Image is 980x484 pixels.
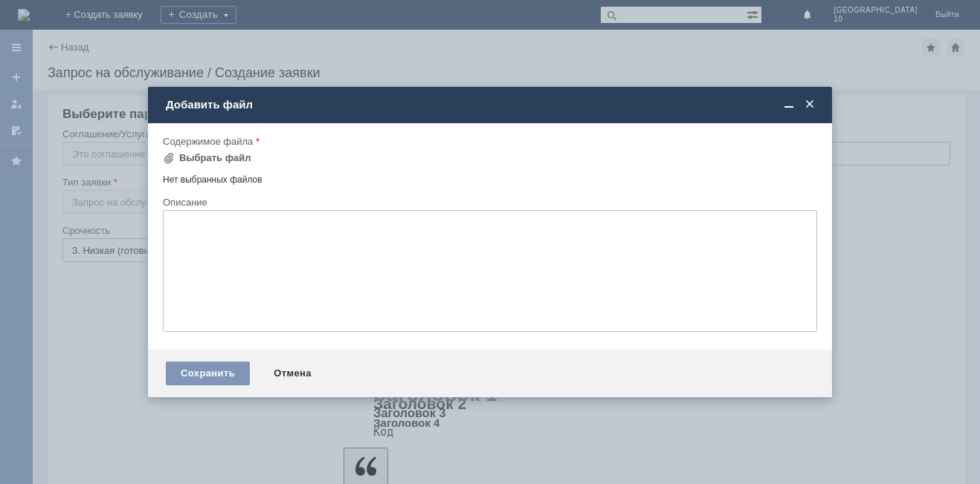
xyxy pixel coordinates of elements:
[163,197,814,207] div: Описание
[163,169,817,186] div: Нет выбранных файлов
[6,6,217,30] div: добрый вечер прошу удалить отложенный [PERSON_NAME]
[781,98,796,111] span: Свернуть (Ctrl + M)
[179,152,251,164] div: Выбрать файл
[802,98,817,111] span: Закрыть
[163,137,814,146] div: Содержимое файла
[166,98,817,111] div: Добавить файл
